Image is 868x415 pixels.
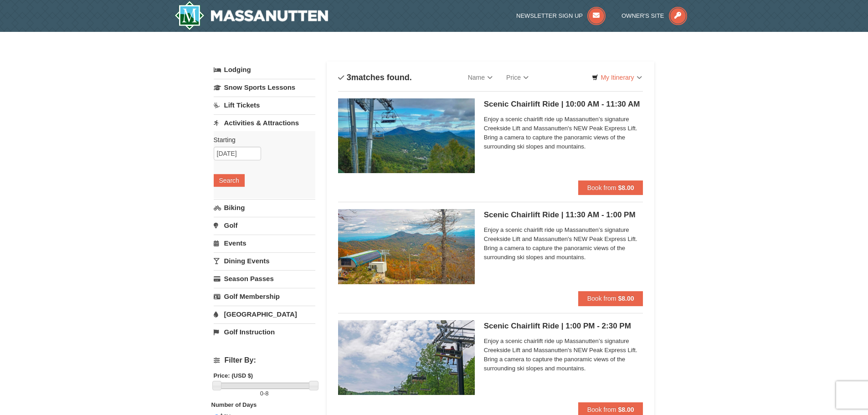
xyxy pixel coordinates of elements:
[587,295,616,302] span: Book from
[484,100,643,109] h5: Scenic Chairlift Ride | 10:00 AM - 11:30 AM
[484,115,643,151] span: Enjoy a scenic chairlift ride up Massanutten’s signature Creekside Lift and Massanutten's NEW Pea...
[338,98,475,173] img: 24896431-1-a2e2611b.jpg
[214,372,253,379] strong: Price: (USD $)
[618,295,634,302] strong: $8.00
[618,184,634,191] strong: $8.00
[175,1,329,30] img: Massanutten Resort Logo
[621,12,664,19] span: Owner's Site
[484,225,643,262] span: Enjoy a scenic chairlift ride up Massanutten’s signature Creekside Lift and Massanutten's NEW Pea...
[347,73,351,82] span: 3
[214,61,315,78] a: Lodging
[461,68,499,87] a: Name
[214,252,315,269] a: Dining Events
[484,322,643,331] h5: Scenic Chairlift Ride | 1:00 PM - 2:30 PM
[586,71,647,84] a: My Itinerary
[338,320,475,395] img: 24896431-9-664d1467.jpg
[214,79,315,96] a: Snow Sports Lessons
[578,291,643,306] button: Book from $8.00
[214,323,315,340] a: Golf Instruction
[618,406,634,413] strong: $8.00
[338,73,412,82] h4: matches found.
[214,135,308,144] label: Starting
[587,406,616,413] span: Book from
[587,184,616,191] span: Book from
[214,356,315,364] h4: Filter By:
[214,389,315,398] label: -
[214,288,315,305] a: Golf Membership
[260,390,263,397] span: 0
[516,12,606,19] a: Newsletter Sign Up
[265,390,268,397] span: 8
[211,401,257,408] strong: Number of Days
[214,174,245,187] button: Search
[484,210,643,220] h5: Scenic Chairlift Ride | 11:30 AM - 1:00 PM
[214,217,315,234] a: Golf
[621,12,687,19] a: Owner's Site
[214,199,315,216] a: Biking
[214,114,315,131] a: Activities & Attractions
[516,12,583,19] span: Newsletter Sign Up
[214,235,315,251] a: Events
[175,1,329,30] a: Massanutten Resort
[499,68,535,87] a: Price
[338,209,475,284] img: 24896431-13-a88f1aaf.jpg
[578,180,643,195] button: Book from $8.00
[214,97,315,113] a: Lift Tickets
[214,306,315,323] a: [GEOGRAPHIC_DATA]
[484,337,643,373] span: Enjoy a scenic chairlift ride up Massanutten’s signature Creekside Lift and Massanutten's NEW Pea...
[214,270,315,287] a: Season Passes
